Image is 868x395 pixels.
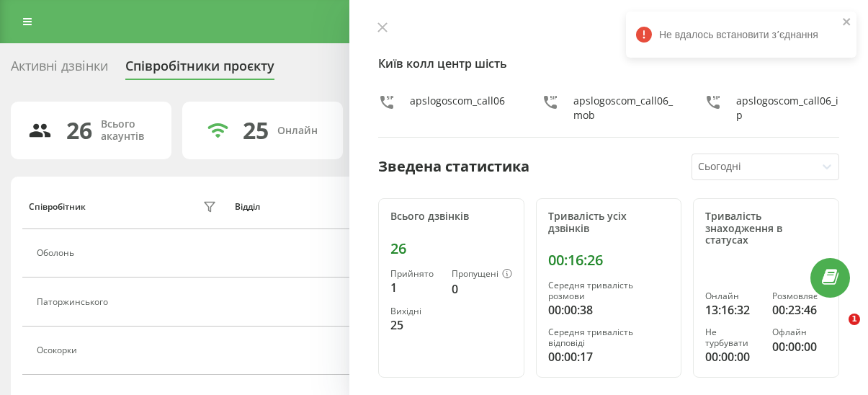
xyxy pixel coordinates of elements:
div: Середня тривалість розмови [548,280,670,301]
div: Не вдалось встановити зʼєднання [626,12,856,58]
div: 0 [452,280,512,298]
button: close [842,16,852,30]
div: 25 [390,316,440,334]
div: Онлайн [705,291,760,301]
div: 00:00:00 [705,348,760,365]
div: apslogoscom_call06 [410,94,505,123]
div: Оболонь [37,248,78,258]
div: 00:00:00 [772,338,827,355]
div: Вихідні [390,306,440,316]
div: apslogoscom_call06_ip [736,94,839,123]
div: Тривалість знаходження в статусах [705,210,827,247]
div: Паторжинського [37,297,112,307]
div: Прийнято [390,269,440,279]
span: 1 [849,314,860,325]
div: 26 [66,117,92,144]
div: Не турбувати [705,327,760,348]
div: Розмовляє [772,291,827,301]
div: Співробітники проєкту [125,58,274,81]
div: 00:00:17 [548,348,670,365]
div: 25 [243,117,269,144]
div: Тривалість усіх дзвінків [548,210,670,235]
div: Всього акаунтів [101,118,154,143]
div: apslogoscom_call06_mob [573,94,676,123]
div: 00:23:46 [772,301,827,319]
div: Всього дзвінків [390,210,512,223]
div: Зведена статистика [378,156,529,177]
div: Середня тривалість відповіді [548,327,670,348]
div: Співробітник [29,202,86,212]
iframe: Intercom live chat [819,314,854,348]
div: 00:16:26 [548,252,670,269]
div: Пропущені [452,269,512,280]
div: Відділ [235,202,260,212]
h4: Київ колл центр шість [378,55,839,72]
div: 00:00:38 [548,301,670,319]
div: 26 [390,240,512,257]
div: Онлайн [277,125,318,137]
div: Офлайн [772,327,827,337]
div: Осокорки [37,345,81,355]
div: 1 [390,279,440,296]
div: Активні дзвінки [11,58,108,81]
div: 13:16:32 [705,301,760,319]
